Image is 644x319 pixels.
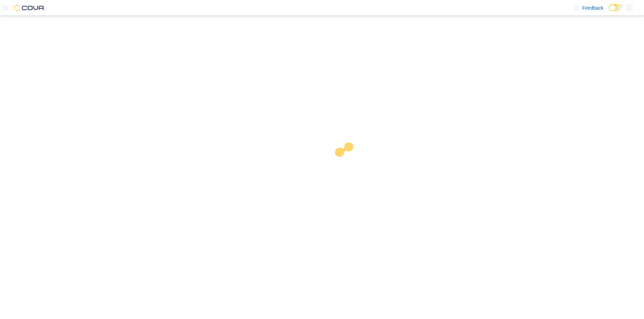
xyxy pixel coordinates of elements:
[571,1,606,15] a: Feedback
[14,4,45,11] img: Cova
[609,4,623,11] input: Dark Mode
[322,137,374,189] img: cova-loader
[582,4,603,11] span: Feedback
